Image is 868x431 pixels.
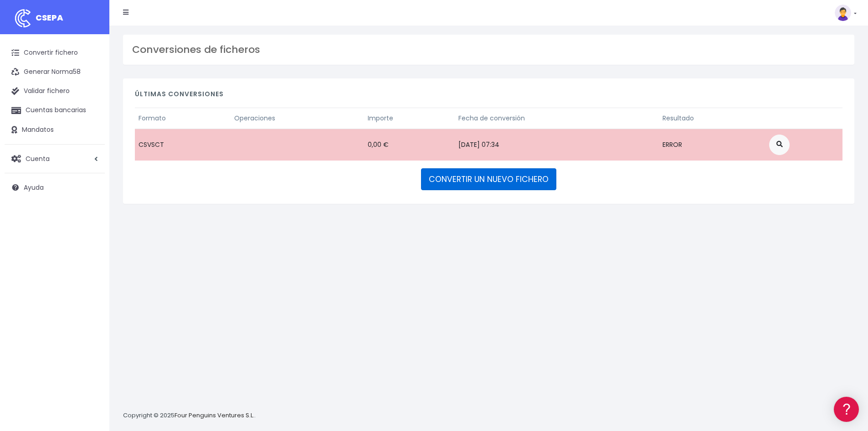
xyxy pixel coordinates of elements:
[123,411,256,421] p: Copyright © 2025 .
[9,63,173,72] div: Información general
[9,115,173,130] a: Formatos
[11,7,34,30] img: logo
[659,108,766,129] th: Resultado
[364,129,455,161] td: 0,00 €
[9,78,173,92] a: Información general
[5,120,105,140] a: Mandatos
[9,130,173,144] a: Problemas habituales
[9,181,173,190] div: Facturación
[421,168,556,190] a: CONVERTIR UN NUEVO FICHERO
[135,108,231,129] th: Formato
[36,12,63,23] span: CSEPA
[455,108,659,129] th: Fecha de conversión
[5,82,105,101] a: Validar fichero
[9,158,173,172] a: Perfiles de empresas
[231,108,364,129] th: Operaciones
[9,196,173,210] a: General
[9,144,173,158] a: Videotutoriales
[659,129,766,161] td: ERROR
[9,244,173,260] button: Contáctanos
[364,108,455,129] th: Importe
[135,129,231,161] td: CSVSCT
[835,5,851,21] img: profile
[9,101,173,109] div: Convertir ficheros
[5,101,105,120] a: Cuentas bancarias
[175,411,254,420] a: Four Penguins Ventures S.L.
[5,149,105,168] a: Cuenta
[26,154,50,163] span: Cuenta
[125,263,175,271] a: POWERED BY ENCHANT
[24,183,44,192] span: Ayuda
[5,43,105,62] a: Convertir fichero
[5,62,105,82] a: Generar Norma58
[9,233,173,247] a: API
[9,219,173,228] div: Programadores
[5,178,105,197] a: Ayuda
[135,90,842,103] h4: Últimas conversiones
[455,129,659,161] td: [DATE] 07:34
[132,44,845,56] h3: Conversiones de ficheros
